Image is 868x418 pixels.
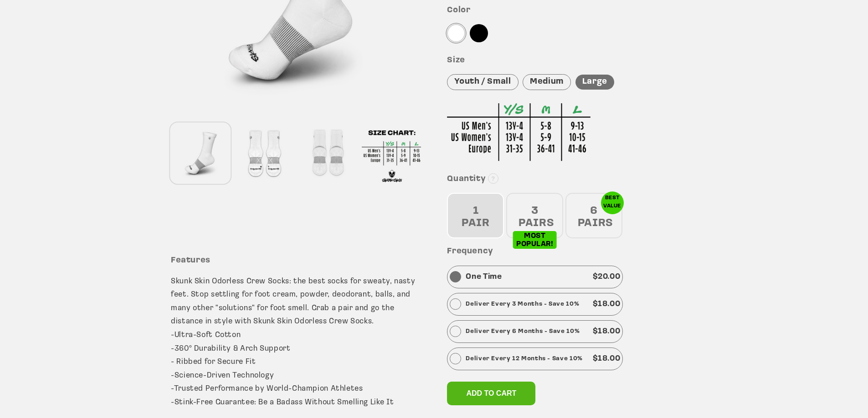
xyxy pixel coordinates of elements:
span: 20.00 [598,273,620,281]
div: 6 PAIRS [565,193,622,238]
h3: Quantity [447,174,697,185]
p: Deliver Every 12 Months - Save 10% [466,354,582,363]
p: $ [593,352,621,366]
span: 18.00 [598,355,620,363]
p: $ [593,270,621,284]
p: $ [593,325,621,338]
p: Deliver Every 6 Months - Save 10% [466,327,580,336]
h3: Features [171,256,421,266]
h3: Size [447,55,697,66]
button: Add to cart [447,382,535,405]
p: $ [593,297,621,311]
div: 3 PAIRS [506,193,563,238]
p: One Time [466,270,502,284]
span: 18.00 [598,300,620,308]
span: Add to cart [466,389,516,397]
div: Youth / Small [447,74,518,90]
span: 18.00 [598,327,620,335]
img: Sizing Chart [447,103,591,161]
div: Large [575,75,614,90]
div: 1 PAIR [447,193,504,238]
p: Deliver Every 3 Months - Save 10% [466,300,579,309]
h3: Frequency [447,247,697,257]
h3: Color [447,5,697,16]
div: Medium [523,74,571,90]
